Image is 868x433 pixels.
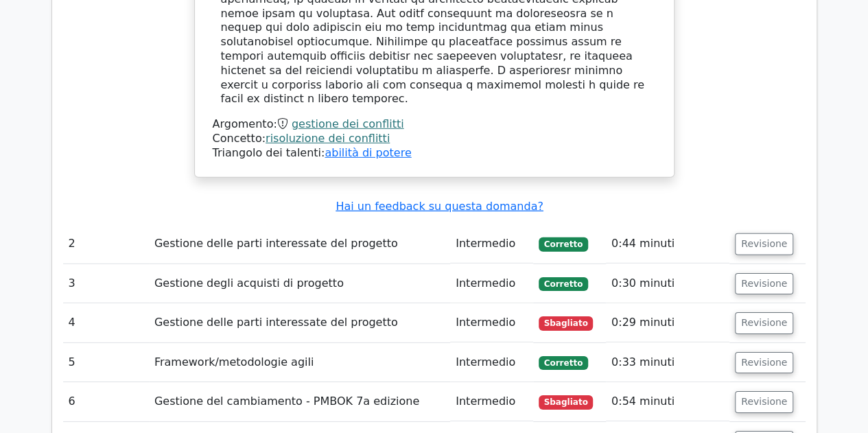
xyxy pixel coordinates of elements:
[456,237,515,250] font: Intermedio
[741,357,787,368] font: Revisione
[213,117,277,130] font: Argomento:
[154,316,398,329] font: Gestione delle parti interessate del progetto
[735,352,793,374] button: Revisione
[543,239,583,249] font: Corretto
[735,312,793,334] button: Revisione
[611,395,675,408] font: 0:54 minuti
[741,397,787,408] font: Revisione
[213,132,266,145] font: Concetto:
[69,237,75,250] font: 2
[543,358,583,368] font: Corretto
[69,277,75,290] font: 3
[213,146,325,159] font: Triangolo dei talenti:
[154,395,419,408] font: Gestione del cambiamento - PMBOK 7a edizione
[266,132,390,145] a: risoluzione dei conflitti
[292,117,404,130] a: gestione dei conflitti
[69,316,75,329] font: 4
[543,397,587,407] font: Sbagliato
[154,355,314,368] font: Framework/metodologie agili
[735,233,793,255] button: Revisione
[611,237,675,250] font: 0:44 minuti
[741,318,787,329] font: Revisione
[735,391,793,413] button: Revisione
[336,200,543,213] a: Hai un feedback su questa domanda?
[456,277,515,290] font: Intermedio
[741,239,787,250] font: Revisione
[543,279,583,289] font: Corretto
[735,273,793,295] button: Revisione
[69,395,75,408] font: 6
[741,278,787,289] font: Revisione
[154,277,344,290] font: Gestione degli acquisti di progetto
[611,355,675,368] font: 0:33 minuti
[69,355,75,368] font: 5
[456,395,515,408] font: Intermedio
[611,316,675,329] font: 0:29 minuti
[611,277,675,290] font: 0:30 minuti
[325,146,411,159] a: abilità di potere
[543,318,587,328] font: Sbagliato
[154,237,398,250] font: Gestione delle parti interessate del progetto
[456,355,515,368] font: Intermedio
[456,316,515,329] font: Intermedio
